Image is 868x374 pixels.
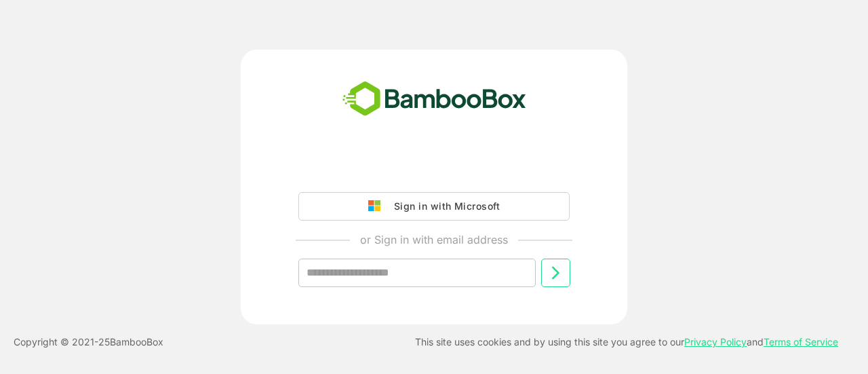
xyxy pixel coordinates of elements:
[298,192,570,221] button: Sign in with Microsoft
[335,77,534,121] img: bamboobox
[368,200,387,212] img: google
[415,334,838,350] p: This site uses cookies and by using this site you agree to our and
[14,334,163,350] p: Copyright © 2021- 25 BambooBox
[764,336,838,348] a: Terms of Service
[684,336,747,348] a: Privacy Policy
[360,231,508,248] p: or Sign in with email address
[387,198,500,215] div: Sign in with Microsoft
